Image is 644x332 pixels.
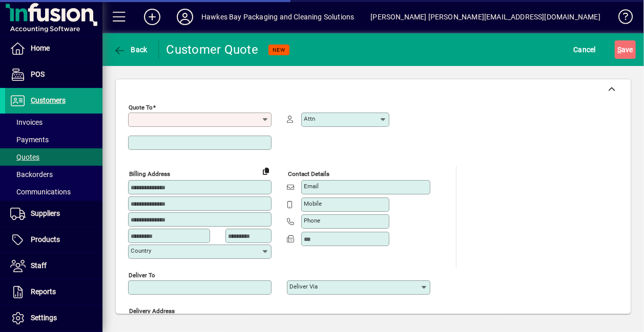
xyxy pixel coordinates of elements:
span: Invoices [10,118,43,126]
button: Back [111,40,150,59]
a: Knowledge Base [611,2,631,35]
span: Payments [10,136,49,144]
app-page-header-button: Back [102,40,159,59]
button: Add [136,8,169,26]
span: Back [113,46,148,54]
span: Staff [31,261,47,270]
button: Copy to Delivery address [258,163,274,179]
span: Reports [31,287,56,296]
mat-label: Deliver To [129,271,155,278]
span: POS [31,70,45,78]
a: Home [5,36,102,61]
span: Cancel [574,41,596,58]
div: Customer Quote [167,41,259,58]
span: Products [31,235,60,244]
a: Quotes [5,148,102,166]
button: Save [615,40,636,59]
mat-label: Mobile [304,200,322,207]
a: Settings [5,305,102,331]
div: Hawkes Bay Packaging and Cleaning Solutions [201,9,355,25]
span: Settings [31,314,57,322]
span: ave [617,41,633,58]
mat-label: Phone [304,217,320,224]
span: Communications [10,188,71,196]
span: Customers [31,96,66,104]
a: Communications [5,183,102,201]
mat-label: Attn [304,115,315,122]
span: Backorders [10,170,53,179]
mat-label: Deliver via [289,283,318,290]
a: Backorders [5,166,102,183]
span: S [617,46,621,54]
mat-label: Quote To [129,104,153,111]
mat-label: Email [304,183,319,190]
button: Cancel [571,40,599,59]
span: Home [31,44,50,52]
mat-label: Country [131,247,151,254]
a: Staff [5,253,102,279]
a: Products [5,227,102,253]
a: Suppliers [5,201,102,227]
a: POS [5,62,102,87]
div: [PERSON_NAME] [PERSON_NAME][EMAIL_ADDRESS][DOMAIN_NAME] [370,9,600,25]
span: Suppliers [31,209,60,217]
span: NEW [273,47,285,53]
button: Profile [169,8,201,26]
a: Reports [5,279,102,305]
span: Quotes [10,153,39,161]
a: Payments [5,131,102,148]
a: Invoices [5,114,102,131]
